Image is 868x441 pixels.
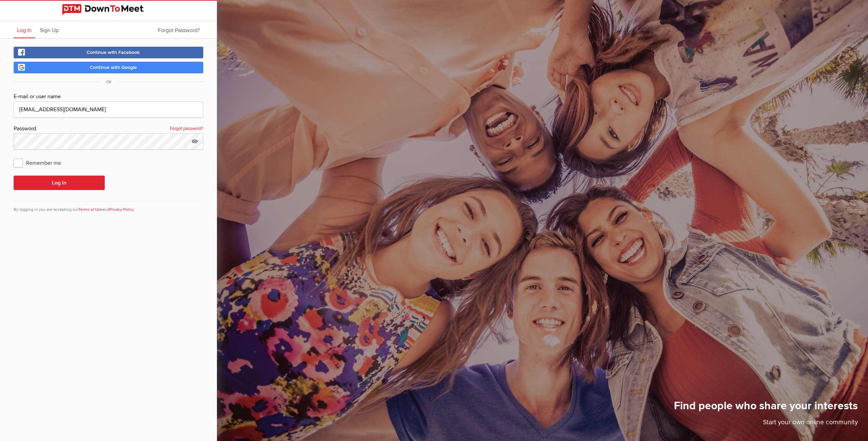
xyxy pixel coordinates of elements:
p: Start your own online community [674,417,858,431]
span: Sign Up [40,27,59,34]
input: Email@address.com [14,101,203,118]
a: Log In [14,21,35,38]
a: Sign Up [36,21,62,38]
a: Terms of Use [78,207,102,212]
span: OR [99,79,118,85]
span: Log In [17,27,32,34]
img: DownToMeet [62,4,155,15]
h1: Find people who share your interests [674,399,858,417]
a: Continue with Facebook [14,47,203,58]
span: Continue with Facebook [87,49,140,55]
div: By logging in you are accepting our and [14,201,203,213]
span: Forgot Password? [158,27,200,34]
a: Forgot Password? [155,21,203,38]
button: Log In [14,176,105,190]
div: Password [14,124,203,133]
span: Continue with Google [90,64,137,70]
a: Continue with Google [14,62,203,73]
div: E-mail or user name [14,92,203,101]
a: Forgot password? [170,124,203,133]
span: Remember me [14,157,68,169]
a: Privacy Policy [109,207,134,212]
